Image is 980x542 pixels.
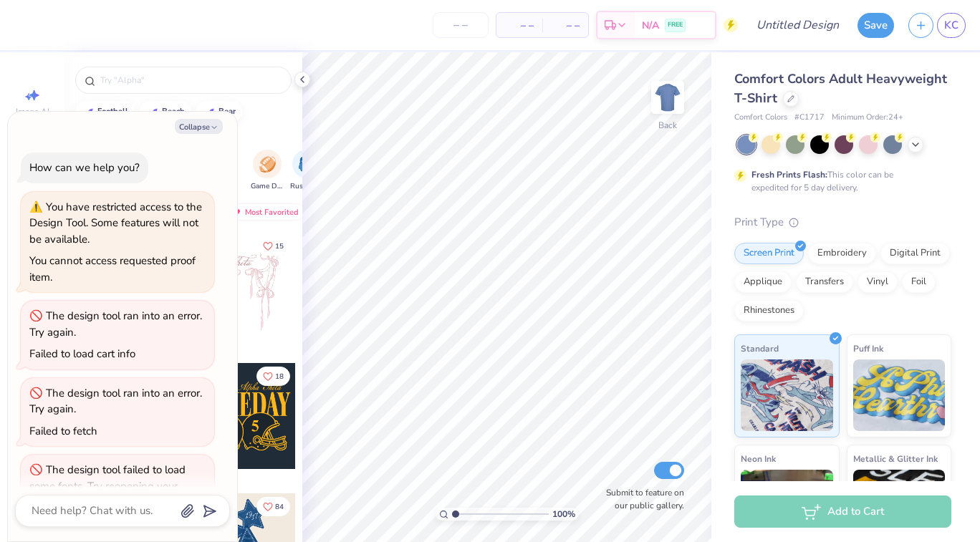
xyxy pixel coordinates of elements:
span: – – [505,18,534,33]
button: beach [140,101,191,122]
div: The design tool ran into an error. Try again. [29,309,202,339]
div: Most Favorited [224,203,305,221]
img: Game Day Image [259,156,276,173]
input: Untitled Design [745,11,850,39]
span: KC [944,17,959,34]
img: Rush & Bid Image [299,156,315,173]
span: Minimum Order: 24 + [832,112,903,124]
span: 100 % [552,508,575,521]
img: Neon Ink [741,470,833,541]
div: filter for Game Day [251,150,284,192]
button: bear [196,101,242,122]
button: Like [256,236,290,256]
span: FREE [668,20,683,30]
div: Transfers [796,271,853,293]
span: 15 [275,243,284,250]
span: Comfort Colors Adult Heavyweight T-Shirt [734,70,947,107]
button: Like [256,497,290,516]
div: Embroidery [808,243,876,264]
div: Failed to fetch [29,424,97,438]
span: 84 [275,503,284,510]
div: football [97,107,128,115]
span: Image AI [16,106,49,117]
button: Save [857,13,894,38]
img: Puff Ink [853,359,946,431]
img: Back [653,83,682,112]
div: bear [218,107,236,115]
input: – – [433,12,489,38]
span: # C1717 [794,112,825,124]
div: Vinyl [857,271,898,293]
button: football [75,101,135,122]
input: Try "Alpha" [99,73,282,87]
div: beach [162,107,185,115]
img: trend_line.gif [83,107,95,116]
button: Like [256,367,290,386]
div: Rhinestones [734,300,804,321]
a: KC [937,13,966,38]
div: Digital Print [880,243,950,264]
img: Standard [741,359,833,431]
span: N/A [642,18,659,33]
span: Rush & Bid [290,181,323,192]
span: Puff Ink [853,341,883,356]
button: filter button [290,150,323,192]
div: Applique [734,271,792,293]
span: Neon Ink [741,451,776,466]
span: – – [551,18,580,33]
div: Foil [902,271,936,293]
button: filter button [251,150,284,192]
div: Back [658,119,677,132]
img: Metallic & Glitter Ink [853,470,946,541]
div: The design tool failed to load some fonts. Try reopening your design to fix the issue. [29,463,186,509]
div: Failed to load cart info [29,347,135,361]
label: Submit to feature on our public gallery. [598,486,684,512]
span: Comfort Colors [734,112,787,124]
span: Metallic & Glitter Ink [853,451,938,466]
div: You cannot access requested proof item. [29,253,196,284]
span: Standard [741,341,779,356]
span: Game Day [251,181,284,192]
div: You have restricted access to the Design Tool. Some features will not be available. [29,200,202,246]
img: trend_line.gif [204,107,216,116]
button: Collapse [175,119,223,134]
div: Print Type [734,214,951,231]
div: The design tool ran into an error. Try again. [29,386,202,417]
span: 18 [275,373,284,380]
div: This color can be expedited for 5 day delivery. [751,168,928,194]
div: Screen Print [734,243,804,264]
img: trend_line.gif [148,107,159,116]
strong: Fresh Prints Flash: [751,169,827,180]
div: filter for Rush & Bid [290,150,323,192]
div: How can we help you? [29,160,140,175]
